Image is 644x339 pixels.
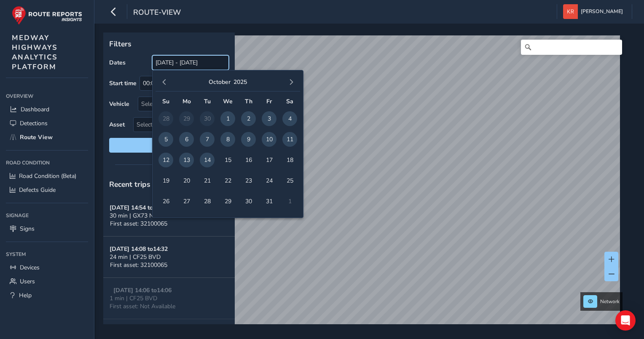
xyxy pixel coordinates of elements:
[262,153,276,167] span: 17
[138,97,215,111] div: Select vehicle
[6,261,88,274] a: Devices
[204,97,211,105] span: Tu
[200,173,215,188] span: 21
[110,220,167,228] span: First asset: 32100065
[282,173,297,188] span: 25
[109,79,137,87] label: Start time
[115,141,223,149] span: Reset filters
[286,97,293,105] span: Sa
[241,132,256,147] span: 9
[581,4,623,19] span: [PERSON_NAME]
[6,183,88,197] a: Defects Guide
[282,111,297,126] span: 4
[262,132,276,147] span: 10
[19,186,56,194] span: Defects Guide
[220,194,235,209] span: 29
[241,111,256,126] span: 2
[179,132,194,147] span: 6
[103,278,235,319] button: [DATE] 14:06 to14:061 min | CF25 BVDFirst asset: Not Available
[6,248,88,261] div: System
[262,173,276,188] span: 24
[6,274,88,288] a: Users
[6,116,88,130] a: Detections
[241,153,256,167] span: 16
[20,119,48,127] span: Detections
[110,204,168,212] strong: [DATE] 14:54 to 15:24
[133,7,181,19] span: route-view
[6,288,88,302] a: Help
[6,90,88,102] div: Overview
[6,209,88,222] div: Signage
[179,194,194,209] span: 27
[563,4,626,19] button: [PERSON_NAME]
[220,153,235,167] span: 15
[200,132,215,147] span: 7
[158,132,173,147] span: 5
[600,298,620,305] span: Network
[6,130,88,144] a: Route View
[20,277,35,285] span: Users
[262,111,276,126] span: 3
[109,38,229,49] p: Filters
[6,156,88,169] div: Road Condition
[110,302,175,310] span: First asset: Not Available
[209,78,231,86] button: October
[6,102,88,116] a: Dashboard
[615,310,636,331] div: Open Intercom Messenger
[110,253,161,261] span: 24 min | CF25 BVD
[200,194,215,209] span: 28
[113,286,172,294] strong: [DATE] 14:06 to 14:06
[521,40,622,55] input: Search
[20,225,35,233] span: Signs
[109,59,126,67] label: Dates
[200,153,215,167] span: 14
[109,100,129,108] label: Vehicle
[563,4,578,19] img: diamond-layout
[266,97,272,105] span: Fr
[262,194,276,209] span: 31
[106,35,620,334] canvas: Map
[245,97,252,105] span: Th
[20,133,53,141] span: Route View
[12,6,82,25] img: rr logo
[182,97,191,105] span: Mo
[158,194,173,209] span: 26
[134,118,215,132] span: Select an asset code
[21,105,49,113] span: Dashboard
[241,194,256,209] span: 30
[6,169,88,183] a: Road Condition (Beta)
[179,153,194,167] span: 13
[109,179,150,189] span: Recent trips
[220,173,235,188] span: 22
[282,153,297,167] span: 18
[103,237,235,278] button: [DATE] 14:08 to14:3224 min | CF25 BVDFirst asset: 32100065
[110,261,167,269] span: First asset: 32100065
[19,172,76,180] span: Road Condition (Beta)
[110,294,157,302] span: 1 min | CF25 BVD
[109,138,229,153] button: Reset filters
[179,173,194,188] span: 20
[103,195,235,237] button: [DATE] 14:54 to15:2430 min | GX73 NPKFirst asset: 32100065
[12,33,58,72] span: MEDWAY HIGHWAYS ANALYTICS PLATFORM
[220,132,235,147] span: 8
[220,111,235,126] span: 1
[110,245,168,253] strong: [DATE] 14:08 to 14:32
[162,97,169,105] span: Su
[233,78,247,86] button: 2025
[158,173,173,188] span: 19
[282,132,297,147] span: 11
[110,212,161,220] span: 30 min | GX73 NPK
[20,264,40,272] span: Devices
[223,97,233,105] span: We
[241,173,256,188] span: 23
[109,121,125,129] label: Asset
[19,291,32,299] span: Help
[6,222,88,236] a: Signs
[158,153,173,167] span: 12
